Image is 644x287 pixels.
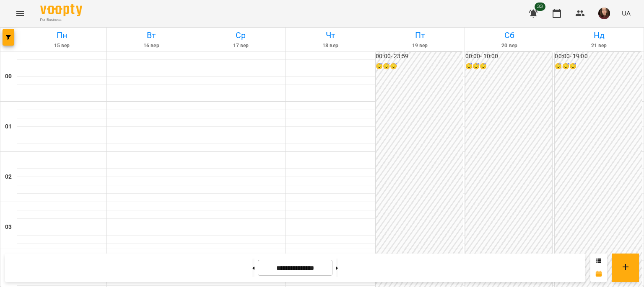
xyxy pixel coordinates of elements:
[377,29,463,42] h6: Пт
[376,62,463,71] h6: 😴😴😴
[598,8,610,19] img: aa40fcea7513419c5083fe0ff9889ed8.jpg
[465,62,553,71] h6: 😴😴😴
[108,42,195,50] h6: 16 вер
[5,172,12,182] h6: 02
[376,52,463,61] h6: 00:00 - 23:59
[5,122,12,131] h6: 01
[556,42,642,50] h6: 21 вер
[618,5,634,21] button: UA
[18,42,105,50] h6: 15 вер
[40,4,82,16] img: Voopty Logo
[466,29,553,42] h6: Сб
[18,29,105,42] h6: Пн
[287,42,374,50] h6: 18 вер
[5,223,12,232] h6: 03
[377,42,463,50] h6: 19 вер
[535,3,545,11] span: 33
[197,42,284,50] h6: 17 вер
[556,29,642,42] h6: Нд
[40,17,82,23] span: For Business
[466,42,553,50] h6: 20 вер
[622,9,631,18] span: UA
[465,52,553,61] h6: 00:00 - 10:00
[108,29,195,42] h6: Вт
[287,29,374,42] h6: Чт
[10,3,30,23] button: Menu
[197,29,284,42] h6: Ср
[555,52,642,61] h6: 00:00 - 19:00
[555,62,642,71] h6: 😴😴😴
[5,72,12,81] h6: 00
